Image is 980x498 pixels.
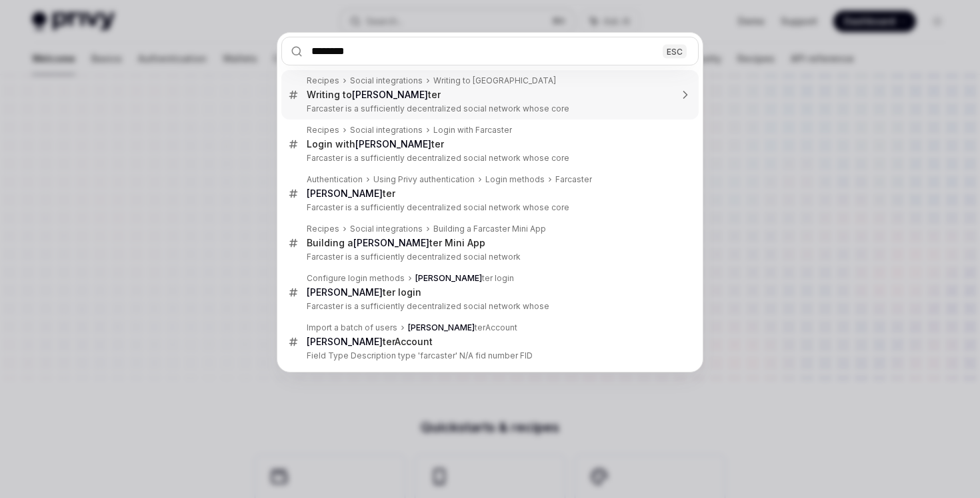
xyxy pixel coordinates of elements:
[350,75,423,86] div: Social integrations
[353,237,429,248] b: [PERSON_NAME]
[433,224,546,234] div: Building a Farcaster Mini App
[307,237,485,249] div: Building a ter Mini App
[307,188,395,200] div: ter
[307,224,339,234] div: Recipes
[415,273,482,283] b: [PERSON_NAME]
[307,286,383,298] b: [PERSON_NAME]
[307,286,421,298] div: ter login
[433,75,556,86] div: Writing to [GEOGRAPHIC_DATA]
[373,174,475,185] div: Using Privy authentication
[307,174,363,185] div: Authentication
[307,75,339,86] div: Recipes
[663,44,687,58] div: ESC
[307,103,671,114] p: Farcaster is a sufficiently decentralized social network whose core
[485,174,545,185] div: Login methods
[408,322,517,333] div: terAccount
[350,224,423,234] div: Social integrations
[433,125,512,136] div: Login with Farcaster
[307,336,433,348] div: terAccount
[307,89,441,101] div: Writing to ter
[307,273,405,284] div: Configure login methods
[307,202,671,213] p: Farcaster is a sufficiently decentralized social network whose core
[307,336,383,347] b: [PERSON_NAME]
[307,125,339,136] div: Recipes
[408,322,475,332] b: [PERSON_NAME]
[307,153,671,164] p: Farcaster is a sufficiently decentralized social network whose core
[307,188,383,199] b: [PERSON_NAME]
[307,301,671,312] p: Farcaster is a sufficiently decentralized social network whose
[555,174,592,185] div: Farcaster
[307,322,397,333] div: Import a batch of users
[415,273,514,284] div: ter login
[352,89,428,100] b: [PERSON_NAME]
[307,350,671,361] p: Field Type Description type 'farcaster' N/A fid number FID
[350,125,423,136] div: Social integrations
[355,138,431,150] b: [PERSON_NAME]
[307,138,444,150] div: Login with ter
[307,252,671,262] p: Farcaster is a sufficiently decentralized social network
